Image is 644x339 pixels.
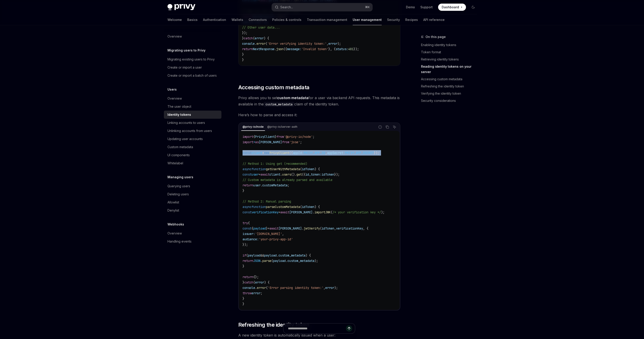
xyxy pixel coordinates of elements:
span: try [243,221,248,225]
span: idToken [322,226,334,230]
a: Retrieving identity tokens [421,56,480,63]
span: . [277,253,279,257]
span: , { [363,226,368,230]
a: Create or import a batch of users [164,71,221,80]
span: ( [246,253,248,257]
span: = [259,172,261,176]
span: [PERSON_NAME] [279,226,302,230]
a: Handling events [164,237,221,245]
span: as [255,140,259,144]
a: Migrating existing users to Privy [164,55,221,63]
span: return [243,183,253,187]
span: {}; [253,275,259,279]
a: Create or import a user [164,63,221,71]
div: Denylist [167,208,179,213]
a: Connectors [249,14,267,25]
span: }, { [328,47,336,51]
span: JSON [253,259,261,263]
span: } [243,297,244,301]
span: custom_metadata [287,259,314,263]
span: '@privy-io/node' [284,135,313,139]
input: Ask a question... [288,323,346,333]
span: Privy allows you to set for a user via backend API requests. This metadata is available in the cl... [238,95,400,107]
span: idToken [302,205,314,209]
span: } [243,302,244,306]
span: message: [287,47,301,51]
span: ( [253,280,255,284]
span: ); [381,210,385,214]
span: ({ [289,151,293,155]
span: (). [291,172,296,176]
span: const [243,151,252,155]
span: . [286,259,287,263]
span: throw [243,291,252,295]
span: ) { [305,253,311,257]
span: } [243,280,244,284]
span: } [266,226,268,230]
a: Denylist [164,206,221,214]
span: , [325,151,327,155]
span: ( [271,259,273,263]
div: Overview [167,231,182,236]
span: error [257,286,266,290]
span: . [261,183,262,187]
div: Search... [280,4,293,10]
span: catch [244,280,253,284]
span: await [270,226,279,230]
span: if [243,253,246,257]
span: error [255,280,264,284]
span: 'jose' [289,140,300,144]
span: const [243,226,252,230]
span: // Custom metadata is already parsed and available [243,178,332,182]
a: Recipes [405,14,418,25]
a: Basics [187,14,198,25]
div: Identity tokens [167,112,191,117]
button: Toggle dark mode [470,4,477,11]
button: Send message [346,325,352,332]
span: ) { [264,36,269,40]
span: payload [253,226,266,230]
span: , [323,286,325,290]
span: { [248,221,250,225]
span: PrivyClient [255,135,275,139]
span: ); [314,259,318,263]
span: payload [264,253,277,257]
span: return [243,259,253,263]
span: verificationKey [336,226,363,230]
span: import [243,140,253,144]
span: error [328,42,337,46]
span: } [243,264,244,268]
span: PRIVY_APP_ID [304,151,325,155]
span: getUserWithMetadata [266,167,300,171]
span: { [253,135,255,139]
div: Querying users [167,183,190,189]
a: Support [420,5,433,9]
span: . [261,259,262,263]
a: Unlinking accounts from users [164,127,221,135]
span: parseCustomMetadata [266,205,300,209]
span: catch [244,36,253,40]
a: Transaction management [307,14,347,25]
span: ; [261,291,262,295]
span: }); [374,151,379,155]
button: Copy the contents from the code block [384,124,390,130]
span: = [279,210,280,214]
span: On this page [426,34,446,40]
span: } [242,36,244,40]
span: ( [320,226,322,230]
a: Refreshing the identity token [421,83,480,90]
span: 'Invalid token' [301,47,328,51]
h5: Users [167,87,177,92]
span: const [243,172,252,176]
span: } [275,135,277,139]
code: custom_metadata [264,102,294,107]
span: }); [334,172,340,176]
span: get [296,172,302,176]
span: ) { [314,167,320,171]
span: }); [354,47,359,51]
h5: Managing users [167,174,193,180]
span: = [268,226,270,230]
button: Ask AI [392,124,397,130]
span: from [282,140,289,144]
h5: Webhooks [167,222,184,227]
